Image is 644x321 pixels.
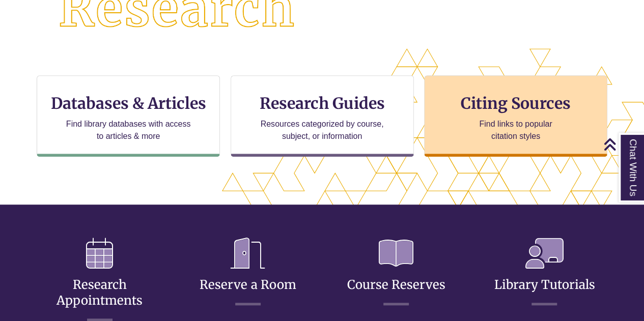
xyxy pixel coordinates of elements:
[231,75,414,157] a: Research Guides Resources categorized by course, subject, or information
[494,252,595,293] a: Library Tutorials
[256,118,388,142] p: Resources categorized by course, subject, or information
[466,118,565,142] p: Find links to popular citation styles
[45,94,211,113] h3: Databases & Articles
[347,252,445,293] a: Course Reserves
[603,137,641,151] a: Back to Top
[62,118,195,142] p: Find library databases with access to articles & more
[200,252,296,293] a: Reserve a Room
[424,75,607,157] a: Citing Sources Find links to popular citation styles
[239,94,405,113] h3: Research Guides
[57,252,143,308] a: Research Appointments
[37,75,220,157] a: Databases & Articles Find library databases with access to articles & more
[454,94,578,113] h3: Citing Sources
